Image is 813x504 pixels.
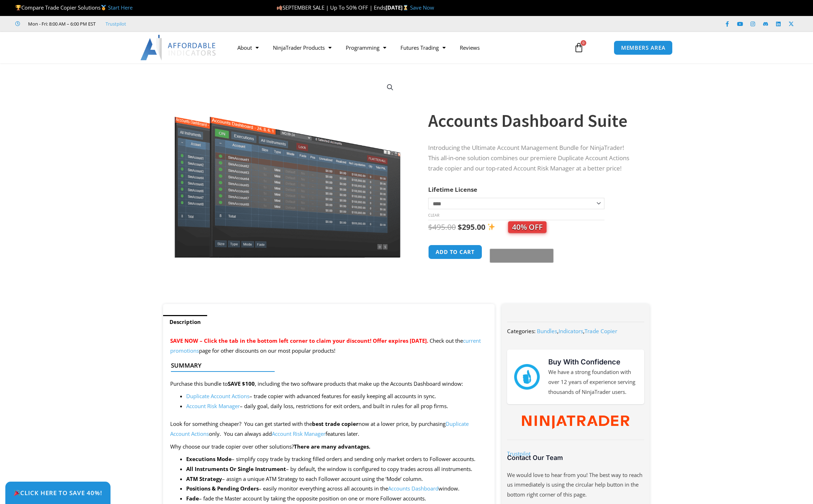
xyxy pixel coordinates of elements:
[507,450,531,457] a: Trustpilot
[559,327,583,335] a: Indicators
[170,336,488,356] p: Check out the page for other discounts on our most popular products!
[428,245,482,259] button: Add to cart
[101,5,106,10] img: 🥇
[614,40,673,55] a: MEMBERS AREA
[171,362,481,369] h4: Summary
[384,81,397,94] a: View full-screen image gallery
[186,464,488,474] li: – by default, the window is configured to copy trades across all instruments.
[428,213,439,218] a: Clear options
[488,223,495,231] img: ✨
[428,143,636,174] p: Introducing the Ultimate Account Management Bundle for NinjaTrader! This all-in-one solution comb...
[508,221,547,233] span: 40% OFF
[186,455,232,462] strong: Executions Mode
[507,470,644,500] p: We would love to hear from you! The best way to reach us immediately is using the circular help b...
[403,5,408,10] img: ⌛
[537,327,617,335] span: , ,
[548,367,637,397] p: We have a strong foundation with over 12 years of experience serving thousands of NinjaTrader users.
[277,5,282,10] img: 🍂
[15,4,133,11] span: Compare Trade Copier Solutions
[163,315,207,329] a: Description
[186,465,286,472] strong: All Instruments Or Single Instrument
[410,4,434,11] a: Save Now
[186,391,488,401] li: – trade copier with advanced features for easily keeping all accounts in sync.
[294,443,370,450] strong: There are many advantages.
[537,327,557,335] a: Bundles
[170,442,488,452] p: Why choose our trade copier over other solutions?
[14,490,20,496] img: 🎉
[563,37,594,58] a: 0
[386,4,410,11] strong: [DATE]
[106,20,126,28] a: Trustpilot
[26,20,96,28] span: Mon - Fri: 8:00 AM – 6:00 PM EST
[393,39,453,56] a: Futures Trading
[428,222,432,232] span: $
[230,39,566,56] nav: Menu
[173,76,402,258] img: Screenshot 2024-08-26 155710eeeee
[458,222,485,232] bdi: 295.00
[272,430,325,437] a: Account Risk Manager
[186,402,240,410] a: Account Risk Manager
[507,454,644,462] h3: Contact Our Team
[170,379,488,389] p: Purchase this bundle to , including the two software products that make up the Accounts Dashboard...
[507,327,535,335] span: Categories:
[490,249,554,263] button: Buy with GPay
[228,380,255,387] strong: SAVE $100
[522,416,629,429] img: NinjaTrader Wordmark color RGB | Affordable Indicators – NinjaTrader
[16,5,21,10] img: 🏆
[585,327,617,335] a: Trade Copier
[186,475,222,482] b: ATM Strategy
[230,39,266,56] a: About
[428,108,636,133] h1: Accounts Dashboard Suite
[428,185,477,194] label: Lifetime License
[108,4,133,11] a: Start Here
[14,490,102,496] span: Click Here to save 40%!
[548,357,637,367] h3: Buy With Confidence
[170,337,428,344] span: SAVE NOW – Click the tab in the bottom left corner to claim your discount! Offer expires [DATE].
[266,39,339,56] a: NinjaTrader Products
[428,222,456,232] bdi: 495.00
[170,419,488,439] p: Look for something cheaper? You can get started with the now at a lower price, by purchasing only...
[186,392,249,400] a: Duplicate Account Actions
[186,401,488,411] li: – daily goal, daily loss, restrictions for exit orders, and built in rules for all prop firms.
[312,420,359,427] strong: best trade copier
[514,364,540,390] img: mark thumbs good 43913 | Affordable Indicators – NinjaTrader
[453,39,487,56] a: Reviews
[458,222,462,232] span: $
[581,40,586,46] span: 0
[186,454,488,464] li: – simplify copy trade by tracking filled orders and sending only market orders to Follower accounts.
[488,244,552,244] iframe: Secure payment input frame
[276,4,386,11] span: SEPTEMBER SALE | Up To 50% OFF | Ends
[140,35,217,60] img: LogoAI | Affordable Indicators – NinjaTrader
[621,45,666,50] span: MEMBERS AREA
[5,482,111,504] a: 🎉Click Here to save 40%!
[186,474,488,484] li: – assign a unique ATM Strategy to each Follower account using the ‘Mode’ column.
[339,39,393,56] a: Programming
